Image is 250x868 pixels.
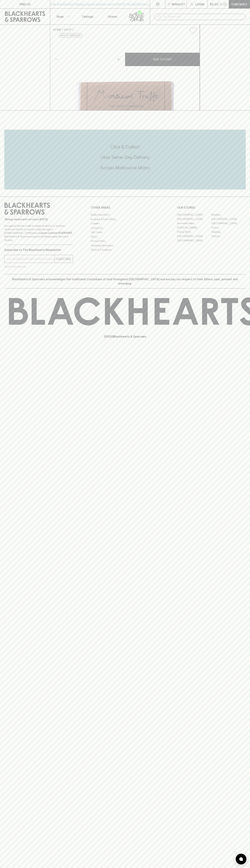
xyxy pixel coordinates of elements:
a: Gift Cards [91,230,159,235]
strong: Liquor License #32064953 [39,231,72,234]
a: [GEOGRAPHIC_DATA] [211,221,246,225]
p: Subscribe to The Blackhearts Newsletter [4,248,73,252]
input: e.g. jane@blackheartsandsparrows.com.au [7,256,55,262]
p: Blackhearts & Sparrows acknowledges the traditional Custodians of land throughout [GEOGRAPHIC_DAT... [7,277,243,286]
p: Tastings [82,14,93,19]
a: FAQ's [91,235,159,239]
a: Careers [91,221,159,226]
div: Call to action block [4,130,246,189]
a: [GEOGRAPHIC_DATA] [177,217,211,221]
a: Stores [100,9,125,24]
img: 3440.png [50,37,200,110]
button: Add to wishlist [188,26,198,35]
h5: Click & Collect [4,144,246,150]
p: OTHER AREAS [91,205,159,210]
button: Shop [50,9,75,24]
a: Geelong [211,230,246,234]
a: HOME [53,28,61,31]
a: Brunswick West [177,221,211,225]
p: Login [195,2,204,6]
img: bubble-icon [239,857,243,861]
p: FIND US [19,2,31,6]
a: Fitzroy North [177,230,211,234]
a: Braddon [211,213,246,217]
h5: Uber Same-Day Delivery [4,154,246,160]
button: ADD TO CART [125,53,200,66]
p: SUBSCRIBE [56,257,71,261]
p: Stores [108,14,117,19]
button: SUBSCRIBE [55,255,73,263]
a: [GEOGRAPHIC_DATA] [177,234,211,238]
a: Fitzroy [211,225,246,230]
p: ADD TO CART [153,57,172,61]
a: [GEOGRAPHIC_DATA] [211,217,246,221]
a: Terms & Conditions [91,248,159,252]
p: It is against the law to sell or supply alcohol to, or to obtain alcohol on behalf of a person un... [4,224,73,242]
input: Try "Pinot noir" [163,14,243,20]
a: Privacy Policy [91,239,159,243]
a: Contact Us [91,226,159,230]
p: Shop [56,14,64,19]
a: [GEOGRAPHIC_DATA] [177,238,211,243]
p: OUR STORES [177,205,246,210]
button: Add to wishlist [59,33,82,38]
p: Sibling owned and run since [DATE] [4,218,73,221]
p: Wishlist [172,2,185,6]
a: Business & Bulk Gifting [91,217,159,221]
a: Tastings [75,9,100,24]
p: Checkout [231,2,247,6]
a: Bottle Drop FAQ's [91,213,159,217]
a: [PERSON_NAME] [177,225,211,230]
a: [GEOGRAPHIC_DATA] [177,213,211,217]
a: Prahran [211,234,246,238]
h5: Across Melbourne Metro [4,165,246,171]
p: 0 [224,3,226,5]
a: SHOP [64,28,72,31]
p: We will never spam you [4,265,73,268]
p: $0.00 [210,2,218,6]
a: Shipping Information [91,243,159,248]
